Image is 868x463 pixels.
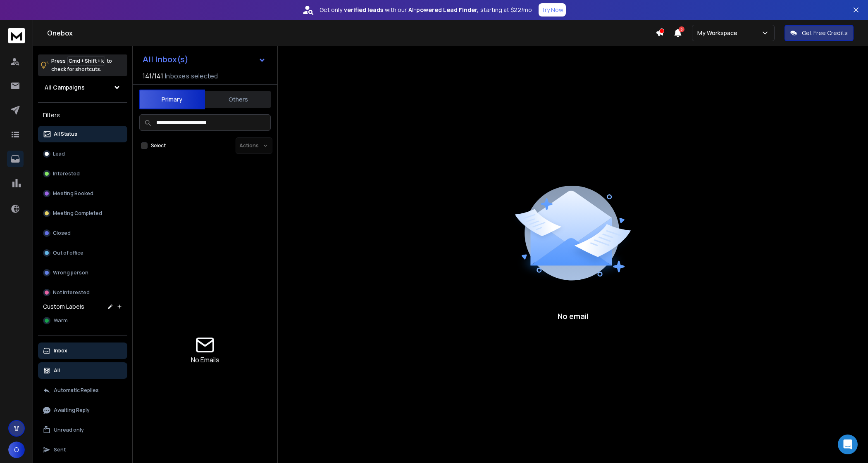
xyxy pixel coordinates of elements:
p: All [54,367,60,374]
button: Meeting Completed [38,205,127,222]
p: Unread only [54,427,84,433]
span: Cmd + Shift + k [67,56,105,66]
p: Try Now [541,6,563,14]
p: Automatic Replies [54,387,99,394]
button: Awaiting Reply [38,402,127,418]
button: All [38,362,127,379]
button: Primary [139,90,205,109]
strong: verified leads [344,6,383,14]
button: Meeting Booked [38,185,127,202]
strong: AI-powered Lead Finder, [408,6,479,14]
p: Not Interested [53,289,90,296]
p: Awaiting Reply [54,407,90,413]
button: Warm [38,312,127,329]
button: Wrong person [38,265,127,281]
button: All Status [38,126,127,142]
button: All Inbox(s) [136,51,272,68]
p: Sent [54,446,66,453]
button: Sent [38,442,127,458]
h3: Filters [38,109,127,121]
button: O [8,442,25,458]
button: Inbox [38,343,127,359]
label: Select [151,142,166,149]
button: Lead [38,146,127,162]
h1: All Inbox(s) [143,55,188,64]
p: No Emails [191,355,219,365]
button: Others [205,90,271,109]
p: Interested [53,170,80,177]
button: All Campaigns [38,79,127,96]
span: 141 / 141 [143,71,163,81]
p: Get only with our starting at $22/mo [320,6,532,14]
p: Wrong person [53,269,88,276]
button: Closed [38,225,127,241]
p: Meeting Booked [53,190,93,197]
p: Meeting Completed [53,210,102,217]
button: Interested [38,165,127,182]
button: Out of office [38,245,127,261]
p: Get Free Credits [802,29,848,37]
h3: Custom Labels [43,302,84,311]
span: Warm [54,317,68,324]
p: Out of office [53,250,83,256]
p: Closed [53,230,71,236]
img: logo [8,28,25,43]
button: Try Now [539,3,566,17]
div: Open Intercom Messenger [838,435,858,454]
p: Lead [53,151,65,157]
p: All Status [54,131,77,137]
h1: Onebox [47,28,656,38]
p: My Workspace [697,29,741,37]
p: Inbox [54,347,67,354]
p: Press to check for shortcuts. [51,57,112,73]
span: 6 [679,26,684,32]
p: No email [558,310,588,322]
h1: All Campaigns [45,83,85,92]
h3: Inboxes selected [165,71,218,81]
button: Unread only [38,422,127,438]
button: Automatic Replies [38,382,127,399]
button: Get Free Credits [785,25,854,41]
button: Not Interested [38,284,127,301]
